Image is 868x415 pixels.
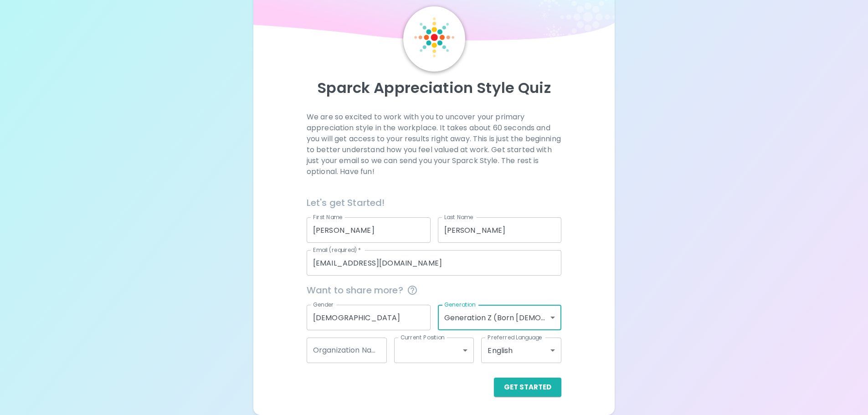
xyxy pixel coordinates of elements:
[481,338,561,363] div: English
[307,283,561,297] span: Want to share more?
[313,246,361,254] label: Email (required)
[407,285,418,296] svg: This information is completely confidential and only used for aggregated appreciation studies at ...
[264,79,604,97] p: Sparck Appreciation Style Quiz
[488,333,542,341] label: Preferred Language
[438,305,562,330] div: Generation Z (Born [DEMOGRAPHIC_DATA] - [DEMOGRAPHIC_DATA])
[444,301,476,308] label: Generation
[313,301,334,308] label: Gender
[307,112,561,177] p: We are so excited to work with you to uncover your primary appreciation style in the workplace. I...
[414,17,454,57] img: Sparck Logo
[307,195,561,210] h6: Let's get Started!
[313,213,343,221] label: First Name
[494,378,561,397] button: Get Started
[401,333,445,341] label: Current Position
[444,213,473,221] label: Last Name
